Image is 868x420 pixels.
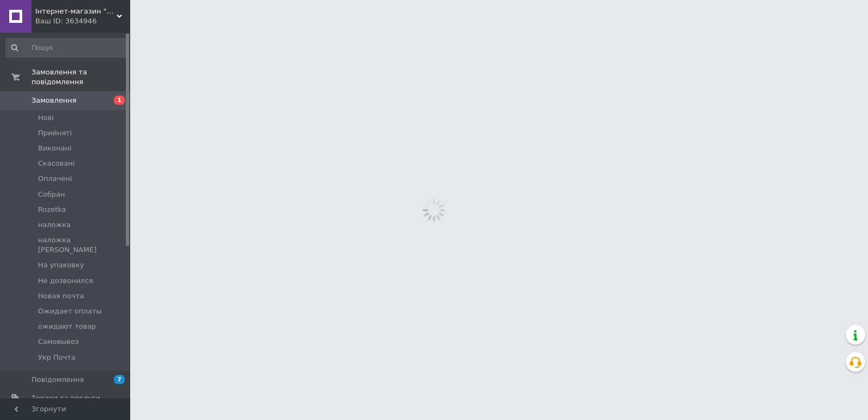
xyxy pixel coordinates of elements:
span: На упаковку [38,260,84,270]
span: Оплачені [38,174,72,184]
span: Товари та послуги [31,393,100,403]
span: Повідомлення [31,375,84,385]
span: Самовывоз [38,337,79,347]
span: 7 [114,375,125,384]
span: ожидают товар [38,322,96,331]
span: Укр Почта [38,353,75,362]
span: Нові [38,113,54,123]
span: Інтернет-магазин "Електроніка" [35,7,117,16]
span: наложка [PERSON_NAME] [38,235,127,255]
span: Новая почта [38,291,84,301]
span: Не дозвонился [38,276,93,286]
input: Пошук [5,38,128,58]
span: Замовлення [31,96,76,105]
span: Скасовані [38,159,75,168]
span: Прийняті [38,128,72,138]
span: Ожидает оплаты [38,306,102,316]
span: Cобран [38,190,65,199]
span: Виконані [38,143,72,153]
div: Ваш ID: 3634946 [35,16,130,26]
span: 1 [114,96,125,105]
span: наложка [38,220,71,230]
span: Rozetka [38,205,66,215]
span: Замовлення та повідомлення [31,67,130,87]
